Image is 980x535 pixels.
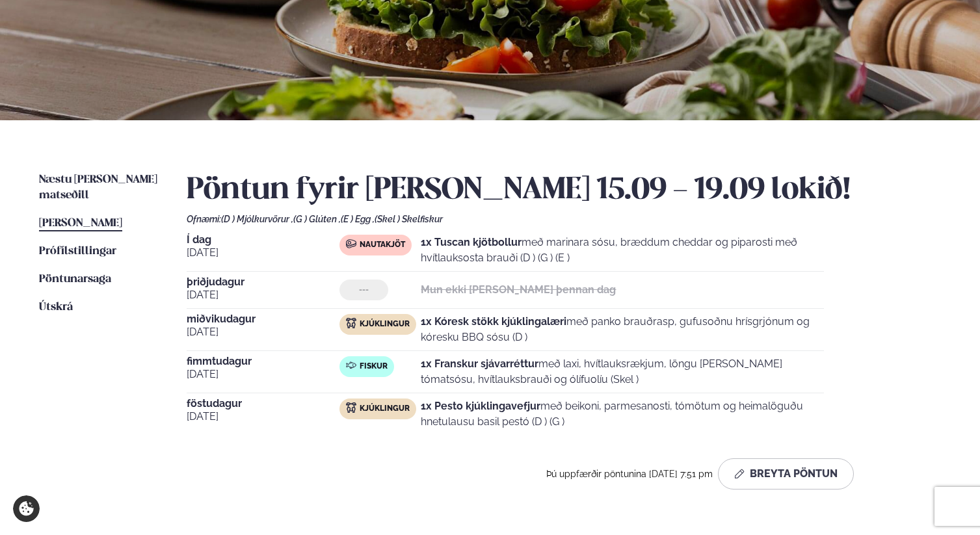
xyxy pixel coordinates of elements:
span: þriðjudagur [187,277,339,287]
span: miðvikudagur [187,314,339,324]
span: [DATE] [187,324,339,340]
strong: 1x Franskur sjávarréttur [421,358,538,370]
span: (D ) Mjólkurvörur , [221,214,293,224]
a: Prófílstillingar [39,244,116,259]
span: Pöntunarsaga [39,274,111,285]
span: [PERSON_NAME] [39,218,122,229]
span: Útskrá [39,302,73,313]
strong: 1x Kóresk stökk kjúklingalæri [421,315,566,328]
a: Pöntunarsaga [39,272,111,287]
span: föstudagur [187,398,339,409]
img: beef.svg [346,239,356,249]
span: Prófílstillingar [39,246,116,257]
span: Fiskur [360,361,388,372]
p: með beikoni, parmesanosti, tómötum og heimalöguðu hnetulausu basil pestó (D ) (G ) [421,398,824,430]
a: Næstu [PERSON_NAME] matseðill [39,172,161,203]
div: Ofnæmi: [187,214,941,224]
p: með marinara sósu, bræddum cheddar og piparosti með hvítlauksosta brauði (D ) (G ) (E ) [421,235,824,266]
p: með laxi, hvítlauksrækjum, löngu [PERSON_NAME] tómatsósu, hvítlauksbrauði og ólífuolíu (Skel ) [421,356,824,387]
img: fish.svg [346,360,356,371]
span: fimmtudagur [187,356,339,367]
button: Breyta Pöntun [718,458,854,489]
h2: Pöntun fyrir [PERSON_NAME] 15.09 - 19.09 lokið! [187,172,941,209]
span: Kjúklingur [360,404,410,414]
p: með panko brauðrasp, gufusoðnu hrísgrjónum og kóresku BBQ sósu (D ) [421,314,824,345]
span: Næstu [PERSON_NAME] matseðill [39,174,157,201]
span: [DATE] [187,367,339,382]
strong: 1x Pesto kjúklingavefjur [421,400,540,412]
span: [DATE] [187,245,339,261]
span: [DATE] [187,287,339,303]
span: (Skel ) Skelfiskur [375,214,443,224]
img: chicken.svg [346,318,356,328]
strong: 1x Tuscan kjötbollur [421,236,522,248]
span: Þú uppfærðir pöntunina [DATE] 7:51 pm [546,469,713,479]
span: Kjúklingur [360,319,410,330]
a: [PERSON_NAME] [39,216,122,231]
span: --- [359,285,369,295]
img: chicken.svg [346,402,356,413]
span: Nautakjöt [360,240,405,250]
strong: Mun ekki [PERSON_NAME] þennan dag [421,283,616,296]
span: (E ) Egg , [341,214,375,224]
a: Cookie settings [13,495,40,522]
span: [DATE] [187,409,339,424]
span: Í dag [187,235,339,245]
span: (G ) Glúten , [293,214,341,224]
a: Útskrá [39,300,73,315]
